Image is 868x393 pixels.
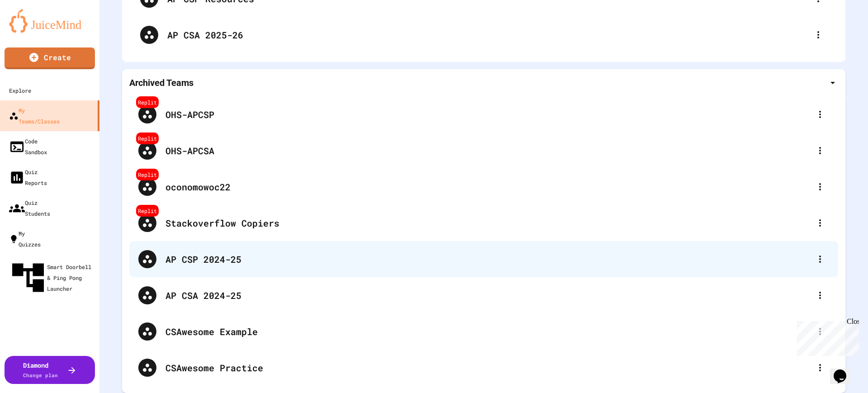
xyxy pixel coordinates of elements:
div: AP CSA 2025-26 [167,28,809,42]
button: DiamondChange plan [5,356,95,384]
div: Replit [136,96,159,108]
div: oconomowoc22 [165,180,811,194]
div: My Quizzes [9,228,41,250]
div: Explore [9,85,31,96]
p: Archived Teams [129,76,193,89]
span: Change plan [23,372,58,379]
a: Create [5,47,95,69]
iframe: chat widget [793,317,859,356]
div: CSAwesome Example [165,325,811,338]
div: Chat with us now!Close [4,4,62,57]
div: Replit [136,169,159,180]
div: Stackoverflow Copiers [165,216,811,230]
div: AP CSA 2025-26 [131,17,836,53]
div: OHS-APCSA [165,144,811,157]
img: logo-orange.svg [9,9,90,33]
div: CSAwesome Example [129,313,838,350]
div: AP CSP 2024-25 [165,252,811,266]
div: CSAwesome Practice [165,361,811,374]
div: AP CSP 2024-25 [129,241,838,277]
div: CSAwesome Practice [129,350,838,386]
div: ReplitOHS-APCSA [129,133,838,169]
div: Replit [136,205,159,217]
div: Quiz Reports [9,166,47,188]
div: Quiz Students [9,197,50,219]
div: Diamond [23,360,58,379]
div: OHS-APCSP [165,108,811,121]
div: ReplitStackoverflow Copiers [129,205,838,241]
div: AP CSA 2024-25 [129,277,838,313]
div: AP CSA 2024-25 [165,289,811,302]
div: My Teams/Classes [9,105,60,127]
div: Smart Doorbell & Ping Pong Launcher [9,259,96,297]
div: Replit [136,133,159,144]
div: ReplitOHS-APCSP [129,96,838,133]
iframe: chat widget [830,357,859,384]
div: Replitoconomowoc22 [129,169,838,205]
div: Code Sandbox [9,136,47,157]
